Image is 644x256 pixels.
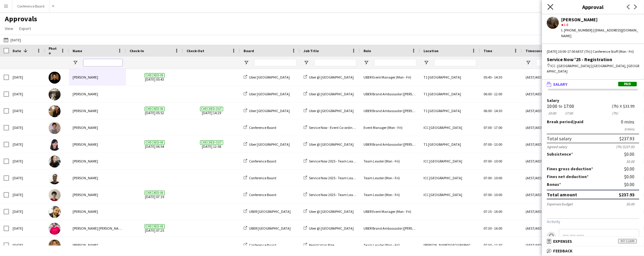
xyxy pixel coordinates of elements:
[522,220,591,237] div: (AEST/AEDT) [GEOGRAPHIC_DATA]
[49,206,61,218] img: Shijin Shaji
[49,156,61,168] img: Sharna O’Toole
[364,60,369,65] button: Open Filter Menu
[69,170,126,186] div: [PERSON_NAME]
[484,226,492,231] span: 07:30
[49,105,61,117] img: Nathalia Goertz
[69,203,126,220] div: [PERSON_NAME]
[304,125,359,130] a: Service Now - Event Co-ordinator
[9,203,45,220] div: [DATE]
[492,75,493,79] span: -
[244,49,254,53] span: Board
[249,109,290,113] span: Uber [GEOGRAPHIC_DATA]
[618,239,637,243] span: No claim
[553,82,568,87] span: Salary
[360,170,420,186] div: Team Leader (Mon - Fri)
[547,202,573,206] div: Expenses budget
[492,159,493,163] span: -
[244,75,290,79] a: Uber [GEOGRAPHIC_DATA]
[360,119,420,136] div: Event Manager (Mon - Fri)
[69,220,126,237] div: [PERSON_NAME] [PERSON_NAME]
[561,22,639,28] div: 3.8
[145,73,165,78] span: Checked-in
[547,119,583,124] label: /paid
[484,92,492,96] span: 06:00
[304,243,334,247] a: Registration Role
[304,60,309,65] button: Open Filter Menu
[620,104,622,109] div: X
[492,125,493,130] span: -
[420,136,480,153] div: T1 [GEOGRAPHIC_DATA]
[434,59,476,66] input: Location Filter Input
[621,119,639,124] div: 0 mins
[542,80,644,89] mat-expansion-panel-header: SalaryPaid
[492,176,493,180] span: -
[624,166,639,171] div: $0.00
[494,243,502,247] span: 11:30
[304,159,401,163] a: Service Now 2025 - Team Lead Training/Meeting room set up
[553,239,572,244] span: Expenses
[200,140,223,145] span: Checked-out
[494,109,502,113] span: 14:30
[522,203,591,220] div: (AEST/AEDT) [GEOGRAPHIC_DATA]
[420,186,480,203] div: ICC [GEOGRAPHIC_DATA]
[547,182,561,187] label: Bonus
[484,176,492,180] span: 07:00
[547,151,573,157] label: Subsistence
[9,220,45,237] div: [DATE]
[49,139,61,151] img: Jenevieve Ong
[542,246,644,255] mat-expansion-panel-header: Feedback
[49,189,61,201] img: Dion Bablusha
[304,49,319,53] span: Job Title
[9,86,45,102] div: [DATE]
[547,127,639,131] div: 0 mins
[484,243,492,247] span: 07:30
[494,226,502,231] span: 16:00
[616,144,639,149] div: (7h) $237.93
[5,26,13,31] span: View
[360,186,420,203] div: Team Leader (Mon - Fri)
[309,92,354,96] span: Uber @ [GEOGRAPHIC_DATA]
[547,49,639,54] div: [DATE] 10:00-17:00 AEST (7h) | Conference Staff (Mon - Fri)
[492,209,493,214] span: -
[420,69,480,85] div: T1 [GEOGRAPHIC_DATA]
[244,243,276,247] a: Conference Board
[522,69,591,85] div: (AEST/AEDT) [GEOGRAPHIC_DATA]
[360,136,420,153] div: UBER Brand Ambassador ([PERSON_NAME])
[619,192,634,198] div: $237.93
[561,28,639,38] div: t. [PHONE_NUMBER] | [EMAIL_ADDRESS][DOMAIN_NAME]
[304,176,401,180] a: Service Now 2025 - Team Lead Training/Meeting room set up
[130,220,179,237] span: [DATE] 07:25
[420,119,480,136] div: ICC [GEOGRAPHIC_DATA]
[244,92,290,96] a: Uber [GEOGRAPHIC_DATA]
[145,140,165,145] span: Checked-in
[484,109,492,113] span: 06:00
[187,103,236,119] span: [DATE] 14:29
[309,226,354,231] span: Uber @ [GEOGRAPHIC_DATA]
[536,59,587,66] input: Timezone Filter Input
[49,72,61,84] img: Prathamesh Yadav
[69,153,126,169] div: [PERSON_NAME]
[244,192,276,197] a: Conference Board
[304,109,354,113] a: Uber @ [GEOGRAPHIC_DATA]
[360,203,420,220] div: UBER Event Manager (Mon - Fri)
[492,92,493,96] span: -
[624,174,639,179] div: $0.00
[49,122,61,134] img: Isabel Macmaster
[244,209,291,214] a: UBER [GEOGRAPHIC_DATA]
[69,119,126,136] div: [PERSON_NAME]
[547,57,639,62] div: Service Now '25 - Registration
[547,111,557,115] div: 10:00
[145,107,165,111] span: Checked-in
[244,60,249,65] button: Open Filter Menu
[200,107,223,111] span: Checked-out
[492,109,493,113] span: -
[309,109,354,113] span: Uber @ [GEOGRAPHIC_DATA]
[484,159,492,163] span: 07:00
[547,159,639,164] div: $0.00
[187,49,204,53] span: Check-Out
[612,111,619,115] div: 7h
[83,59,122,66] input: Name Filter Input
[522,153,591,169] div: (AEST/AEDT) [GEOGRAPHIC_DATA]
[69,186,126,203] div: [PERSON_NAME]
[304,226,354,231] a: Uber @ [GEOGRAPHIC_DATA]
